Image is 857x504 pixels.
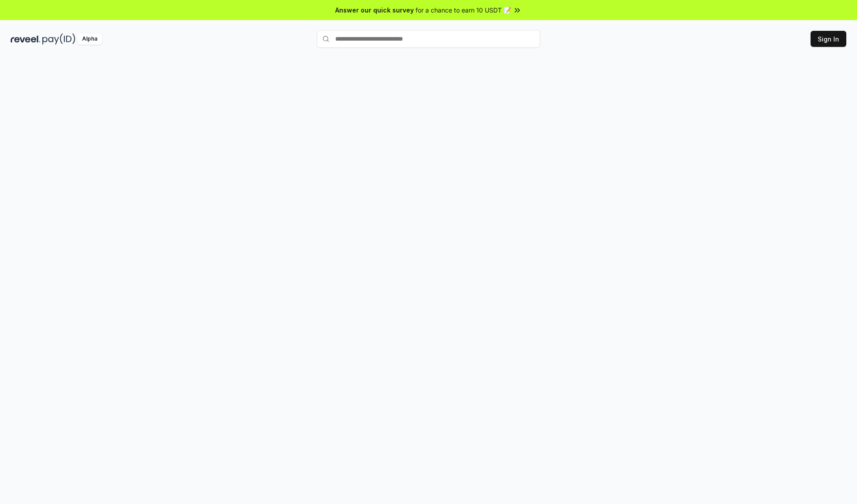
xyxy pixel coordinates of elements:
img: pay_id [42,33,75,45]
div: Alpha [77,33,102,45]
span: for a chance to earn 10 USDT 📝 [416,5,511,15]
button: Sign In [811,31,846,47]
span: Answer our quick survey [335,5,414,15]
img: reveel_dark [11,33,41,45]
